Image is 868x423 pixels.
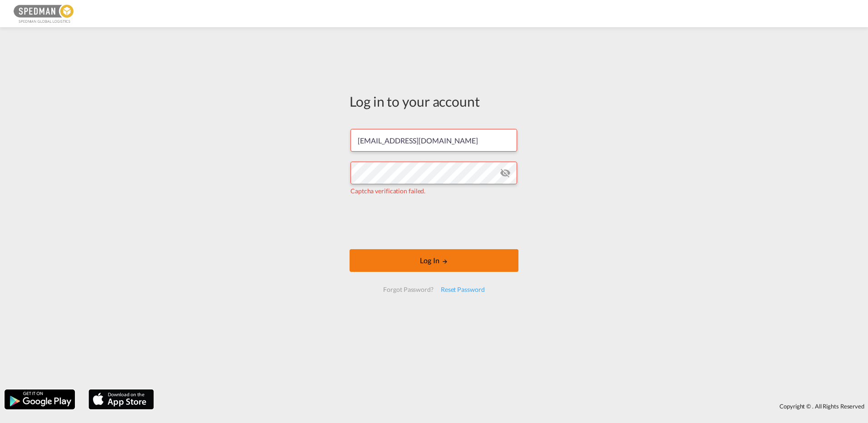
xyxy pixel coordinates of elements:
[365,205,503,240] iframe: reCAPTCHA
[4,389,76,410] img: google.png
[380,281,437,298] div: Forgot Password?
[88,389,155,410] img: apple.png
[158,398,868,414] div: Copyright © . All Rights Reserved
[350,187,425,195] span: Captcha verification failed.
[14,4,75,24] img: c12ca350ff1b11efb6b291369744d907.png
[350,249,518,272] button: LOGIN
[350,129,517,152] input: Enter email/phone number
[350,92,518,111] div: Log in to your account
[500,167,511,178] md-icon: icon-eye-off
[437,281,488,298] div: Reset Password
